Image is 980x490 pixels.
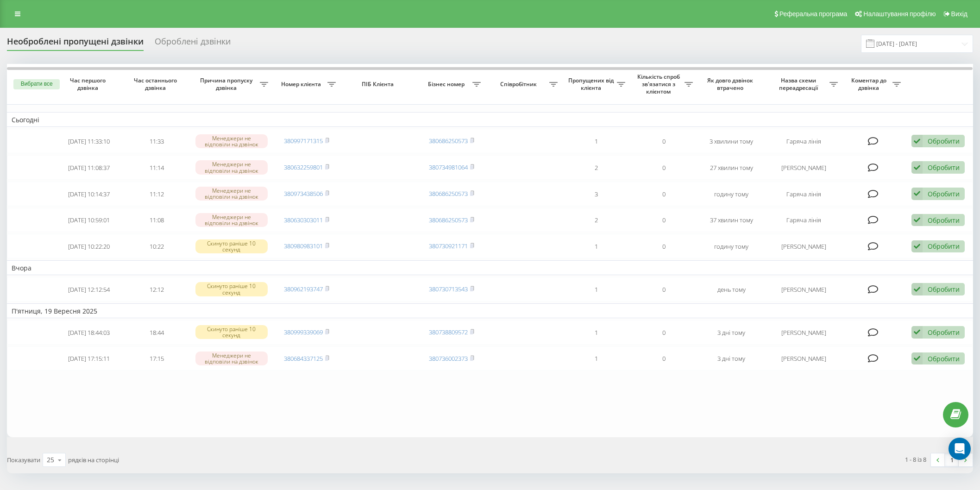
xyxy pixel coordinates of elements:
[717,328,745,337] font: 3 дні тому
[779,10,848,18] font: Реферальна програма
[928,285,960,294] font: Обробити
[662,163,666,172] font: 0
[928,189,960,198] font: Обробити
[7,456,40,464] font: Показувати
[662,328,666,337] font: 0
[429,163,468,171] a: 380734981064
[662,242,666,251] font: 0
[13,79,60,89] button: Вибрати все
[710,216,753,224] font: 37 хвилин тому
[150,285,164,294] font: 12:12
[205,134,258,148] font: Менеджери не відповіли на дзвінок
[429,216,468,224] a: 380686250573
[150,328,164,337] font: 18:44
[637,73,680,95] font: Кількість спроб зв'язатися з клієнтом
[284,163,323,171] a: 380632259801
[150,354,164,363] font: 17:15
[284,242,323,250] a: 380980983101
[205,213,258,227] font: Менеджери не відповіли на дзвінок
[928,242,960,251] font: Обробити
[284,285,323,293] a: 380962193747
[781,242,826,251] font: [PERSON_NAME]
[595,328,598,337] font: 1
[21,81,53,87] font: Вибрати все
[12,307,97,315] font: П'ятниця, 19 Вересня 2025
[662,137,666,145] font: 0
[662,285,666,294] font: 0
[949,438,971,460] div: Open Intercom Messenger
[428,80,465,88] font: Бізнес номер
[595,216,598,224] font: 2
[68,354,110,363] font: [DATE] 17:15:11
[70,76,106,92] font: Час першого дзвінка
[68,137,110,145] font: [DATE] 11:33:10
[429,189,468,198] a: 380686250573
[595,242,598,251] font: 1
[207,325,256,339] font: Скинуто раніше 10 секунд
[717,354,745,363] font: 3 дні тому
[200,76,252,92] font: Причина пропуску дзвінка
[207,239,256,253] font: Скинуто раніше 10 секунд
[429,328,468,336] a: 380738809572
[284,216,323,224] a: 380630303011
[786,137,821,145] font: Гаряча лінія
[500,80,537,88] font: Співробітник
[12,115,39,124] font: Сьогодні
[781,328,826,337] font: [PERSON_NAME]
[68,190,110,198] font: [DATE] 10:14:37
[429,285,468,293] a: 380730713543
[150,190,164,198] font: 11:12
[281,80,321,88] font: Номер клієнта
[595,163,598,172] font: 2
[429,137,468,145] font: 380686250573
[928,354,960,363] font: Обробити
[863,10,936,18] font: Налаштування профілю
[710,163,753,172] font: 27 хвилин тому
[662,354,666,363] font: 0
[781,354,826,363] font: [PERSON_NAME]
[717,285,746,294] font: день тому
[786,190,821,198] font: Гаряча лінія
[714,190,748,198] font: годину тому
[779,76,818,92] font: Назва схеми переадресації
[150,216,164,224] font: 11:08
[284,328,323,336] a: 380999339069
[928,216,960,225] font: Обробити
[429,354,468,363] a: 380736002373
[205,187,258,201] font: Менеджери не відповіли на дзвінок
[429,242,468,250] a: 380730921171
[568,76,614,92] font: Пропущених від клієнта
[707,76,753,92] font: Як довго дзвінок втрачено
[47,455,54,464] font: 25
[284,189,323,198] a: 380973438506
[205,160,258,174] font: Менеджери не відповіли на дзвінок
[68,328,110,337] font: [DATE] 18:44:03
[905,455,926,464] font: 1 - 8 із 8
[595,354,598,363] font: 1
[68,456,119,464] font: рядків на сторінці
[595,285,598,294] font: 1
[68,285,110,294] font: [DATE] 12:12:54
[950,456,954,464] font: 1
[150,137,164,145] font: 11:33
[284,137,323,145] a: 380997171315
[951,10,967,18] font: Вихід
[710,137,753,145] font: 3 хвилини тому
[928,137,960,145] font: Обробити
[284,354,323,363] a: 380684337125
[714,242,748,251] font: годину тому
[851,76,886,92] font: Коментар до дзвінка
[68,216,110,224] font: [DATE] 10:59:01
[12,264,31,272] font: Вчора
